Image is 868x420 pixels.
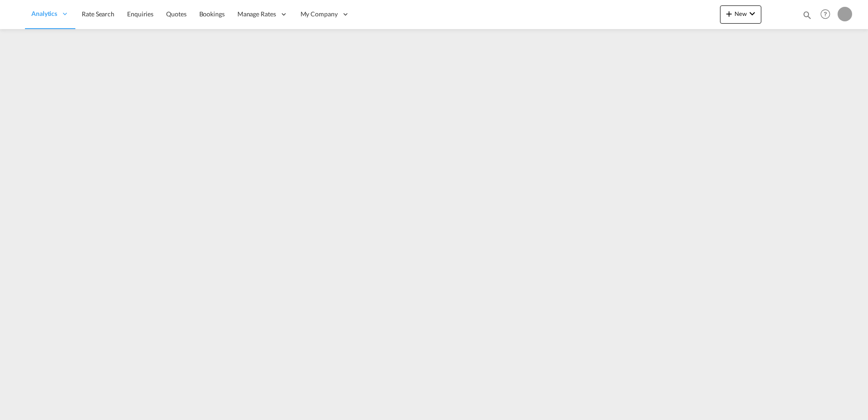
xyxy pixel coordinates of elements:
span: My Company [301,10,338,19]
md-icon: icon-chevron-down [747,8,758,19]
span: Bookings [199,10,225,18]
span: New [724,10,758,17]
span: Manage Rates [237,10,276,19]
span: Rate Search [82,10,114,18]
span: Help [818,6,833,22]
md-icon: icon-plus 400-fg [724,8,735,19]
md-icon: icon-magnify [802,10,812,20]
span: Quotes [166,10,186,18]
span: Enquiries [127,10,153,18]
span: Analytics [31,9,57,18]
div: icon-magnify [802,10,812,24]
div: Help [818,6,838,23]
button: icon-plus 400-fgNewicon-chevron-down [720,5,761,24]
